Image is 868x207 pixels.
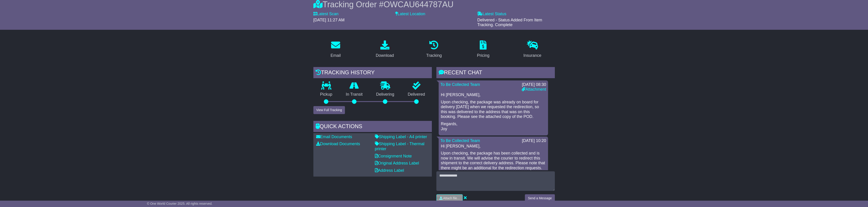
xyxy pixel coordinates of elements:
[426,52,442,59] div: Tracking
[313,121,432,133] div: Quick Actions
[522,82,546,87] div: [DATE] 08:30
[375,168,404,173] a: Address Label
[313,12,339,17] label: Latest Scan
[395,12,425,17] label: Latest Location
[401,92,432,97] p: Delivered
[375,142,425,151] a: Shipping Label - Thermal printer
[522,87,546,92] a: Attachment
[521,39,544,60] a: Insurance
[375,154,412,158] a: Consignment Note
[313,18,345,22] span: [DATE] 11:27 AM
[477,12,506,17] label: Latest Status
[477,52,489,59] div: Pricing
[522,138,546,143] div: [DATE] 10:20
[375,135,427,139] a: Shipping Label - A4 printer
[316,142,360,146] a: Download Documents
[441,122,546,131] p: Regards, Joy
[441,144,546,149] p: Hi [PERSON_NAME],
[327,39,344,60] a: Email
[477,18,542,27] span: Delivered - Status Added From Item Tracking. Complete
[369,92,401,97] p: Delivering
[440,82,480,87] a: To Be Collected Team
[441,151,546,170] p: Upon checking, the package has been collected and is now in transit. We will advise the courier t...
[375,161,419,165] a: Original Address Label
[313,67,432,79] div: Tracking history
[436,67,555,79] div: RECENT CHAT
[525,194,555,202] button: Send a Message
[423,39,445,60] a: Tracking
[474,39,492,60] a: Pricing
[313,92,339,97] p: Pickup
[441,100,546,119] p: Upon checking, the package was already on board for delivery [DATE] when we requested the redirec...
[524,52,541,59] div: Insurance
[373,39,397,60] a: Download
[147,202,213,205] span: © One World Courier 2025. All rights reserved.
[330,52,341,59] div: Email
[440,138,480,143] a: To Be Collected Team
[339,92,369,97] p: In Transit
[441,92,546,97] p: Hi [PERSON_NAME],
[316,135,352,139] a: Email Documents
[376,52,394,59] div: Download
[313,106,345,114] button: View Full Tracking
